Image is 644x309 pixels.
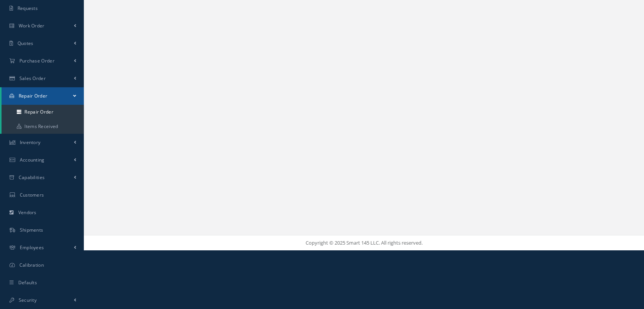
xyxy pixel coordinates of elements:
a: Items Received [2,119,84,134]
span: Shipments [20,227,43,233]
span: Inventory [20,139,41,146]
span: Quotes [18,40,34,46]
span: Work Order [19,22,45,29]
span: Accounting [20,157,45,163]
span: Capabilities [19,174,45,181]
div: Copyright © 2025 Smart 145 LLC. All rights reserved. [91,239,636,247]
span: Sales Order [19,75,46,82]
span: Requests [18,5,38,11]
span: Purchase Order [19,58,54,64]
span: Repair Order [19,93,48,99]
a: Repair Order [2,87,84,105]
a: Repair Order [2,105,84,119]
span: Vendors [18,209,37,216]
span: Customers [20,192,44,198]
span: Employees [20,244,44,251]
